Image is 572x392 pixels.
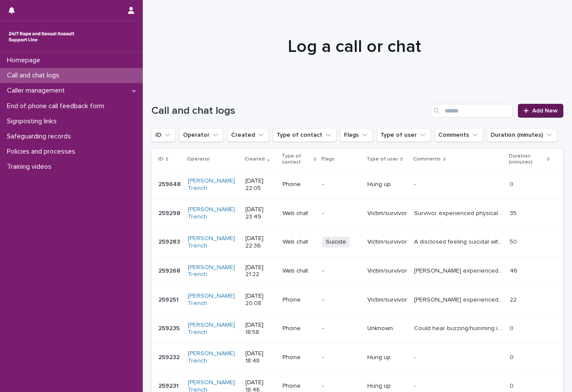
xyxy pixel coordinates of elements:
tr: 259251259251 [PERSON_NAME] Trench [DATE] 20:08Phone-Victim/survivor[PERSON_NAME] experienced SV b... [151,286,563,315]
p: Type of user [366,154,398,164]
p: Duration (minutes) [509,151,545,167]
p: 35 [510,208,518,217]
p: Training videos [3,163,58,171]
p: [DATE] 18:58 [245,321,276,336]
a: [PERSON_NAME] Trench [188,235,238,250]
p: Signposting links [3,117,64,125]
p: Phone [283,325,315,332]
p: Robin experienced SV by an older man at a party. Discussed capacity to consent and gave legal def... [414,295,505,304]
a: Add New [518,104,563,118]
p: Web chat [283,267,315,275]
p: 50 [510,237,519,246]
p: - [322,210,360,217]
p: 259283 [158,237,182,246]
p: Hung up [367,181,407,188]
p: [DATE] 18:48 [245,350,276,365]
button: Flags [340,128,373,142]
a: [PERSON_NAME] Trench [188,264,238,279]
tr: 259648259648 [PERSON_NAME] Trench [DATE] 22:05Phone-Hung up-- 00 [151,170,563,199]
p: 259232 [158,352,181,361]
p: Tracey experienced SV and coerced into relationship when 17 by the father (47years old) of the ch... [414,266,505,275]
p: [DATE] 23:49 [245,206,276,221]
p: Phone [283,296,315,304]
p: 0 [510,323,515,332]
input: Search [431,104,513,118]
tr: 259232259232 [PERSON_NAME] Trench [DATE] 18:48Phone-Hung up-- 00 [151,343,563,372]
p: 0 [510,179,515,188]
button: Duration (minutes) [487,128,557,142]
p: - [322,181,360,188]
a: [PERSON_NAME] Trench [188,177,238,192]
p: Safeguarding records [3,132,78,141]
span: Suicide [322,237,350,247]
p: 259298 [158,208,182,217]
a: [PERSON_NAME] Trench [188,206,238,221]
p: 259231 [158,381,180,390]
p: 0 [510,381,515,390]
button: Operator [179,128,224,142]
p: - [414,179,418,188]
p: Homepage [3,56,47,64]
p: Victim/survivor [367,296,407,304]
h1: Call and chat logs [151,105,427,117]
p: - [414,381,418,390]
p: ID [158,154,164,164]
p: 259251 [158,295,180,304]
p: - [322,296,360,304]
p: Survivor experienced physical and sexual abuse in their relationship which ended a few years ago.... [414,208,505,217]
p: Flags [321,154,334,164]
h1: Log a call or chat [151,36,557,57]
p: Operator [187,154,210,164]
p: 0 [510,352,515,361]
p: Hung up [367,382,407,390]
p: - [322,354,360,361]
p: Phone [283,181,315,188]
p: Web chat [283,238,315,246]
p: [DATE] 22:36 [245,235,276,250]
p: Could hear buzzing/humming interference on the line, unable to hear anyone speaking. Followed gui... [414,323,505,332]
p: [DATE] 20:08 [245,292,276,307]
p: Web chat [283,210,315,217]
p: - [322,325,360,332]
p: - [414,352,418,361]
p: Comments [413,154,441,164]
tr: 259283259283 [PERSON_NAME] Trench [DATE] 22:36Web chatSuicideVictim/survivorA disclosed feeling s... [151,228,563,257]
p: End of phone call feedback form [3,102,111,110]
tr: 259268259268 [PERSON_NAME] Trench [DATE] 21:22Web chat-Victim/survivor[PERSON_NAME] experienced S... [151,257,563,286]
tr: 259298259298 [PERSON_NAME] Trench [DATE] 23:49Web chat-Victim/survivorSurvivor experienced physic... [151,199,563,228]
p: 259235 [158,323,181,332]
p: A disclosed feeling suicidal with plan to take own life. Explored feelings, coping, and support o... [414,237,505,246]
p: Type of contact [282,151,312,167]
button: Type of user [376,128,431,142]
p: - [322,382,360,390]
a: [PERSON_NAME] Trench [188,321,238,336]
button: Created [227,128,269,142]
a: [PERSON_NAME] Trench [188,292,238,307]
img: rhQMoQhaT3yELyF149Cw [7,28,76,45]
tr: 259235259235 [PERSON_NAME] Trench [DATE] 18:58Phone-UnknownCould hear buzzing/humming interferenc... [151,314,563,343]
p: Hung up [367,354,407,361]
button: Comments [434,128,483,142]
p: [DATE] 22:05 [245,177,276,192]
p: Phone [283,354,315,361]
p: Victim/survivor [367,267,407,275]
p: Policies and processes [3,148,82,156]
p: Unknown [367,325,407,332]
button: ID [151,128,176,142]
p: 46 [510,266,519,275]
p: [DATE] 21:22 [245,264,276,279]
p: 259268 [158,266,182,275]
p: - [322,267,360,275]
p: 22 [510,295,518,304]
p: Created [244,154,265,164]
p: Phone [283,382,315,390]
button: Type of contact [273,128,337,142]
span: Add New [532,108,558,114]
p: Victim/survivor [367,210,407,217]
p: Victim/survivor [367,238,407,246]
a: [PERSON_NAME] Trench [188,350,238,365]
p: Caller management [3,87,72,95]
p: Call and chat logs [3,71,66,80]
p: 259648 [158,179,183,188]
